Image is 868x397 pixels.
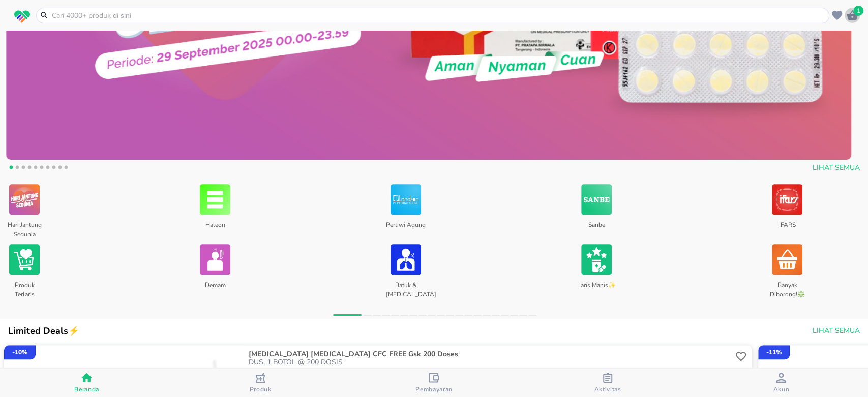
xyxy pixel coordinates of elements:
[385,217,426,236] p: Pertiwi Agung
[813,162,860,175] span: Lihat Semua
[250,385,272,393] span: Produk
[55,164,65,174] button: 9
[200,182,230,217] img: Haleon
[51,10,827,21] input: Cari 4000+ produk di sini
[773,385,789,393] span: Akun
[809,159,862,178] button: Lihat Semua
[195,217,235,236] p: Haleon
[43,164,53,174] button: 7
[249,350,731,358] p: [MEDICAL_DATA] [MEDICAL_DATA] CFC FREE Gsk 200 Doses
[521,368,694,397] button: Aktivitas
[391,242,421,277] img: Batuk & Flu
[385,277,426,296] p: Batuk & [MEDICAL_DATA]
[74,385,99,393] span: Beranda
[809,322,862,341] button: Lihat Semua
[249,358,733,366] p: DUS, 1 BOTOL @ 200 DOSIS
[9,182,40,217] img: Hari Jantung Sedunia
[853,6,863,16] span: 1
[845,8,860,23] button: 1
[4,277,44,296] p: Produk Terlaris
[24,164,35,174] button: 4
[61,164,71,174] button: 10
[391,182,421,217] img: Pertiwi Agung
[12,164,22,174] button: 2
[767,277,807,296] p: Banyak Diborong!❇️
[18,164,28,174] button: 3
[49,164,59,174] button: 8
[37,164,47,174] button: 6
[576,217,616,236] p: Sanbe
[766,348,782,357] p: - 11 %
[200,242,230,277] img: Demam
[9,242,40,277] img: Produk Terlaris
[813,325,860,337] span: Lihat Semua
[576,277,616,296] p: Laris Manis✨
[772,182,802,217] img: IFARS
[4,217,44,236] p: Hari Jantung Sedunia
[581,182,612,217] img: Sanbe
[347,368,521,397] button: Pembayaran
[14,10,30,23] img: logo_swiperx_s.bd005f3b.svg
[31,164,41,174] button: 5
[12,348,27,357] p: - 10 %
[772,242,802,277] img: Banyak Diborong!❇️
[695,368,868,397] button: Akun
[6,164,16,174] button: 1
[173,368,347,397] button: Produk
[415,385,453,393] span: Pembayaran
[581,242,612,277] img: Laris Manis✨
[594,385,621,393] span: Aktivitas
[767,217,807,236] p: IFARS
[195,277,235,296] p: Demam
